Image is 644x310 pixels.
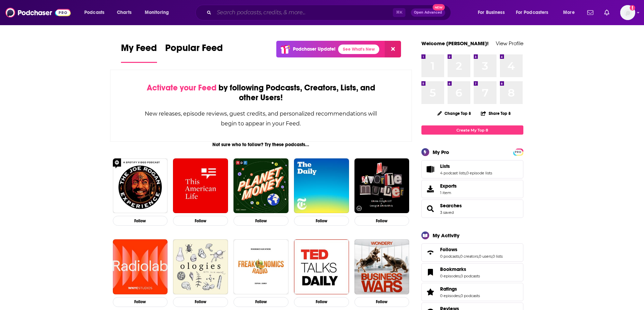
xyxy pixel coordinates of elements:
[202,5,457,20] div: Search podcasts, credits, & more...
[460,293,460,298] span: ,
[140,7,178,18] button: open menu
[558,7,583,18] button: open menu
[113,216,168,226] button: Follow
[424,287,437,297] a: Ratings
[440,286,480,292] a: Ratings
[620,5,635,20] img: User Profile
[440,274,460,278] a: 0 episodes
[165,42,223,58] span: Popular Feed
[460,254,478,259] a: 0 creators
[421,200,523,218] span: Searches
[460,274,480,278] a: 0 podcasts
[466,171,466,175] span: ,
[421,180,523,198] a: Exports
[563,8,575,17] span: More
[393,8,405,17] span: ⌘ K
[233,158,289,213] img: Planet Money
[433,149,449,155] div: My Pro
[440,246,457,253] span: Follows
[233,239,289,294] img: Freakonomics Radio
[294,297,349,307] button: Follow
[440,246,503,253] a: Follows
[5,6,71,19] img: Podchaser - Follow, Share and Rate Podcasts
[511,7,558,18] button: open menu
[424,268,437,277] a: Bookmarks
[433,4,445,11] span: New
[620,5,635,20] button: Show profile menu
[473,7,513,18] button: open menu
[440,254,459,259] a: 0 podcasts
[424,165,437,174] a: Lists
[112,7,136,18] a: Charts
[338,45,379,54] a: See What's New
[514,149,522,154] a: PRO
[466,171,492,175] a: 0 episode lists
[414,11,442,14] span: Open Advanced
[440,266,466,272] span: Bookmarks
[113,239,168,294] img: Radiolab
[421,283,523,301] span: Ratings
[433,232,459,239] div: My Activity
[479,254,492,259] a: 0 users
[440,286,457,292] span: Ratings
[433,109,475,118] button: Change Top 8
[460,293,480,298] a: 0 podcasts
[233,216,289,226] button: Follow
[121,42,157,58] span: My Feed
[421,160,523,178] span: Lists
[440,163,450,169] span: Lists
[294,216,349,226] button: Follow
[440,293,460,298] a: 0 episodes
[478,254,479,259] span: ,
[354,297,410,307] button: Follow
[478,8,505,17] span: For Business
[144,109,378,128] div: New releases, episode reviews, guest credits, and personalized recommendations will begin to appe...
[173,216,228,226] button: Follow
[173,297,228,307] button: Follow
[113,158,168,213] img: The Joe Rogan Experience
[145,8,169,17] span: Monitoring
[294,239,349,294] img: TED Talks Daily
[121,42,157,63] a: My Feed
[354,158,410,213] img: My Favorite Murder with Karen Kilgariff and Georgia Hardstark
[440,203,462,209] a: Searches
[620,5,635,20] span: Logged in as billthrelkeld
[516,8,549,17] span: For Podcasters
[421,125,523,135] a: Create My Top 8
[165,42,223,63] a: Popular Feed
[113,297,168,307] button: Follow
[411,8,445,17] button: Open AdvancedNew
[459,254,460,259] span: ,
[440,183,457,189] span: Exports
[294,158,349,213] img: The Daily
[440,210,454,215] a: 3 saved
[147,83,216,93] span: Activate your Feed
[481,107,511,120] button: Share Top 8
[144,83,378,103] div: by following Podcasts, Creators, Lists, and other Users!
[117,8,132,17] span: Charts
[173,158,228,213] img: This American Life
[80,7,113,18] button: open menu
[585,7,596,18] a: Show notifications dropdown
[354,216,410,226] button: Follow
[354,239,410,294] img: Business Wars
[424,204,437,213] a: Searches
[84,8,104,17] span: Podcasts
[630,5,635,11] svg: Add a profile image
[440,190,457,195] span: 1 item
[173,239,228,294] img: Ologies with Alie Ward
[421,40,489,47] a: Welcome [PERSON_NAME]!
[421,263,523,281] span: Bookmarks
